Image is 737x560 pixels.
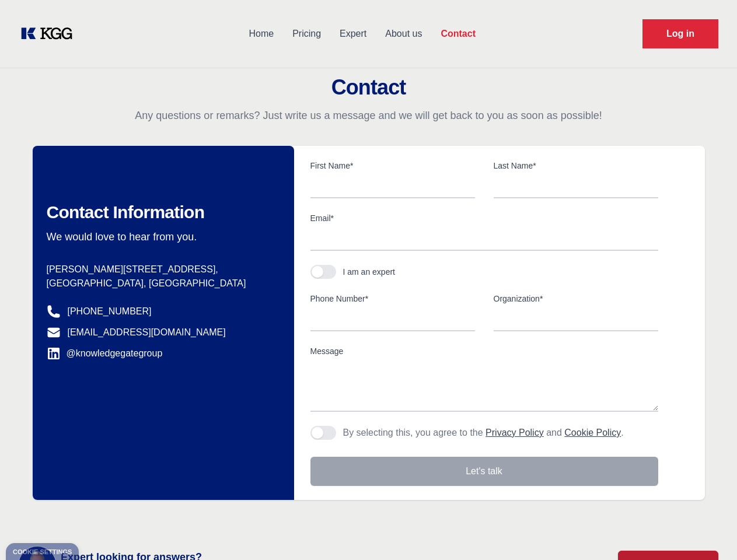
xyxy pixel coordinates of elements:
a: KOL Knowledge Platform: Talk to Key External Experts (KEE) [19,24,82,43]
a: Pricing [283,19,330,49]
label: First Name* [310,160,475,171]
a: About us [376,19,431,49]
label: Message [310,345,658,357]
a: Privacy Policy [485,428,544,437]
label: Last Name* [494,160,658,171]
label: Email* [310,212,658,224]
p: [PERSON_NAME][STREET_ADDRESS], [47,262,275,276]
h2: Contact Information [47,202,275,223]
div: I am an expert [343,266,396,278]
button: Let's talk [310,457,658,486]
p: Any questions or remarks? Just write us a message and we will get back to you as soon as possible! [14,108,723,123]
p: By selecting this, you agree to the and . [343,426,624,440]
h2: Contact [14,76,723,99]
a: @knowledgegategroup [47,346,163,360]
a: Expert [330,19,376,49]
a: [PHONE_NUMBER] [68,304,152,318]
a: [EMAIL_ADDRESS][DOMAIN_NAME] [68,325,226,339]
label: Organization* [494,293,658,304]
p: We would love to hear from you. [47,230,275,244]
div: Cookie settings [13,549,72,555]
a: Request Demo [642,19,718,48]
label: Phone Number* [310,293,475,304]
a: Home [239,19,283,49]
a: Cookie Policy [564,428,621,437]
p: [GEOGRAPHIC_DATA], [GEOGRAPHIC_DATA] [47,276,275,290]
a: Contact [431,19,485,49]
iframe: Chat Widget [679,504,737,560]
